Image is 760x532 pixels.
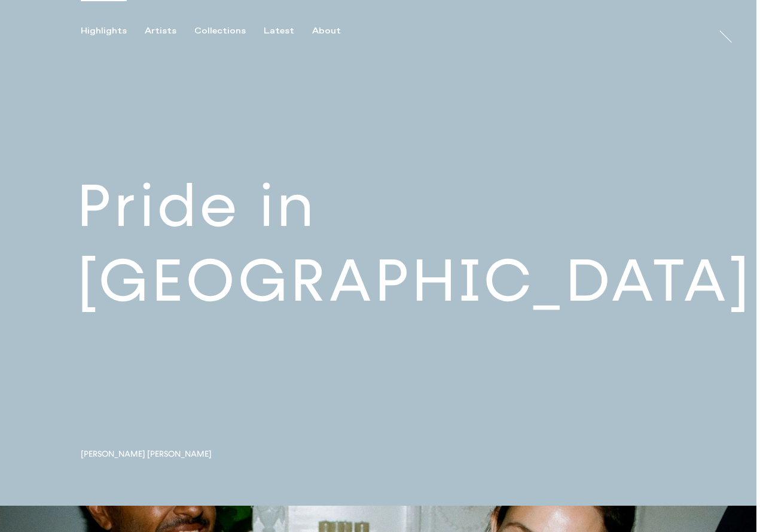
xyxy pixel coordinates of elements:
button: Collections [194,26,264,36]
button: Latest [264,26,312,36]
div: Highlights [81,26,127,36]
div: About [312,26,341,36]
button: Artists [145,26,194,36]
div: Artists [145,26,176,36]
div: Collections [194,26,246,36]
div: Latest [264,26,294,36]
button: About [312,26,359,36]
button: Highlights [81,26,145,36]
